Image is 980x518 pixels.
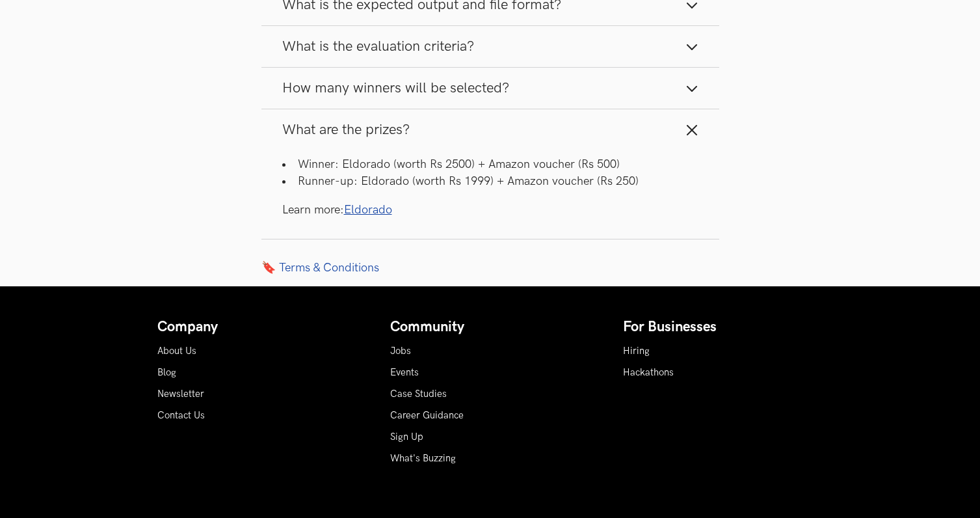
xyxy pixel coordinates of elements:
div: What are the prizes? [261,150,719,238]
span: What are the prizes? [282,121,410,139]
a: About Us [157,346,196,357]
span: How many winners will be selected? [282,79,509,97]
a: What's Buzzing [390,453,456,464]
span: What is the evaluation criteria? [282,38,474,55]
p: Learn more: [282,202,698,218]
a: Jobs [390,346,411,357]
li: Winner: Eldorado (worth Rs 2500) + Amazon voucher (Rs 500) [282,156,698,172]
a: Contact Us [157,410,205,421]
h4: Community [390,319,590,336]
a: Blog [157,367,176,378]
h4: For Businesses [623,319,823,336]
a: Sign Up [390,431,423,443]
a: 🔖 Terms & Conditions [261,260,719,275]
a: Hackathons [623,367,674,378]
button: What are the prizes? [261,109,719,150]
button: How many winners will be selected? [261,68,719,109]
a: Eldorado [344,203,392,217]
a: Events [390,367,419,378]
li: Runner-up: Eldorado (worth Rs 1999) + Amazon voucher (Rs 250) [282,173,698,189]
button: What is the evaluation criteria? [261,26,719,67]
h4: Company [157,319,358,336]
a: Career Guidance [390,410,464,421]
a: Hiring [623,346,650,357]
a: Newsletter [157,388,204,400]
a: Case Studies [390,388,447,400]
